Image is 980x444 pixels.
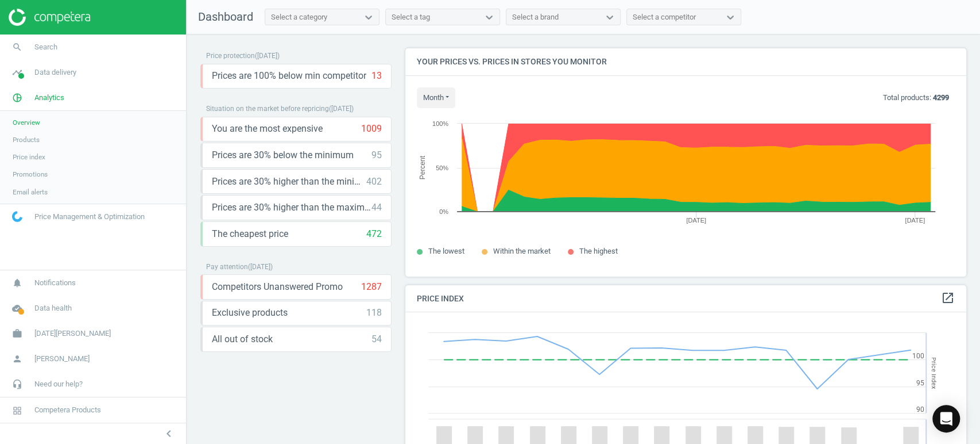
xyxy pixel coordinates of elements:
[13,187,48,197] span: Email alerts
[579,247,618,255] span: The highest
[932,405,960,432] div: Open Intercom Messenger
[361,281,382,293] div: 1287
[271,12,327,22] div: Select a category
[432,120,448,127] text: 100%
[493,247,551,255] span: Within the market
[366,175,382,188] div: 402
[154,426,183,441] button: chevron_left
[916,379,924,387] text: 95
[6,297,28,319] i: cloud_done
[9,9,90,26] img: ajHJNr6hYgQAAAAASUVORK5CYII=
[512,12,559,22] div: Select a brand
[212,281,343,293] span: Competitors Unanswered Promo
[34,42,57,52] span: Search
[6,62,28,83] i: timeline
[417,87,455,108] button: month
[248,263,273,271] span: ( [DATE] )
[206,263,248,271] span: Pay attention
[371,70,382,82] div: 13
[34,212,145,222] span: Price Management & Optimization
[883,93,949,103] p: Total products:
[366,228,382,240] div: 472
[212,175,366,188] span: Prices are 30% higher than the minimum
[206,52,255,60] span: Price protection
[916,405,924,414] text: 90
[34,303,72,313] span: Data health
[212,70,366,82] span: Prices are 100% below min competitor
[6,348,28,370] i: person
[34,379,83,389] span: Need our help?
[6,272,28,294] i: notifications
[212,201,371,214] span: Prices are 30% higher than the maximal
[212,228,288,240] span: The cheapest price
[212,123,323,135] span: You are the most expensive
[255,52,280,60] span: ( [DATE] )
[34,354,90,364] span: [PERSON_NAME]
[905,217,925,224] tspan: [DATE]
[34,405,101,415] span: Competera Products
[12,211,22,222] img: wGWNvw8QSZomAAAAABJRU5ErkJggg==
[13,118,40,127] span: Overview
[6,87,28,109] i: pie_chart_outlined
[941,291,955,306] a: open_in_new
[428,247,464,255] span: The lowest
[34,328,111,339] span: [DATE][PERSON_NAME]
[930,357,938,389] tspan: Price Index
[162,427,176,441] i: chevron_left
[212,307,288,319] span: Exclusive products
[371,201,382,214] div: 44
[13,152,45,162] span: Price index
[405,285,966,312] h4: Price Index
[206,105,329,113] span: Situation on the market before repricing
[34,67,76,78] span: Data delivery
[6,323,28,345] i: work
[13,170,48,179] span: Promotions
[686,217,706,224] tspan: [DATE]
[329,105,354,113] span: ( [DATE] )
[6,373,28,395] i: headset_mic
[34,93,64,103] span: Analytics
[13,135,40,144] span: Products
[6,36,28,58] i: search
[212,149,354,162] span: Prices are 30% below the minimum
[633,12,696,22] div: Select a competitor
[912,352,924,360] text: 100
[34,278,76,288] span: Notifications
[418,155,426,179] tspan: Percent
[439,208,448,215] text: 0%
[392,12,430,22] div: Select a tag
[371,149,382,162] div: 95
[405,48,966,75] h4: Your prices vs. prices in stores you monitor
[366,307,382,319] div: 118
[933,93,949,102] b: 4299
[371,333,382,346] div: 54
[212,333,273,346] span: All out of stock
[198,10,253,24] span: Dashboard
[361,123,382,135] div: 1009
[941,291,955,305] i: open_in_new
[436,164,448,171] text: 50%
